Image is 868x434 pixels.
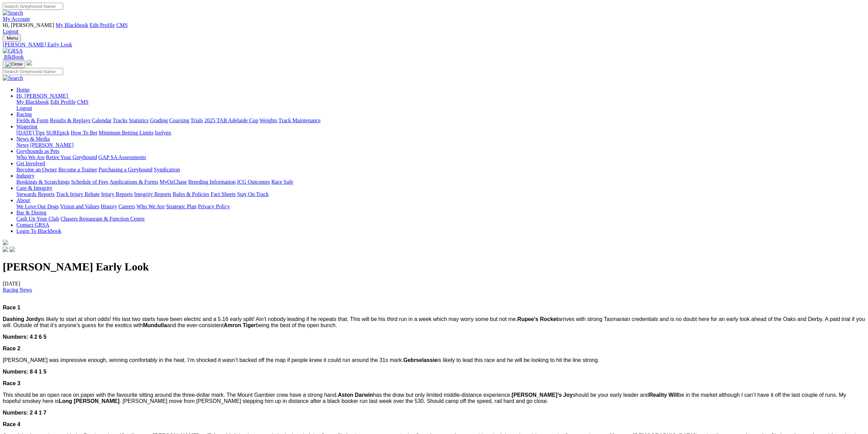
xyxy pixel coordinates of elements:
a: Grading [150,117,168,123]
a: [DATE] Tips [16,130,45,136]
div: Bar & Dining [16,216,865,222]
a: Login To Blackbook [16,228,61,234]
button: Toggle navigation [3,34,21,42]
a: BlkBook [3,54,24,60]
div: Care & Integrity [16,191,865,197]
a: Track Maintenance [279,117,321,123]
a: Hi, [PERSON_NAME] [16,93,69,99]
a: Who We Are [136,204,165,209]
a: Injury Reports [101,191,133,197]
a: We Love Our Dogs [16,204,59,209]
span: Numbers: 8 4 1 5 [3,369,46,375]
a: Cash Up Your Club [16,216,59,222]
img: logo-grsa-white.png [27,60,32,66]
a: Purchasing a Greyhound [99,167,152,172]
span: BlkBook [4,54,24,60]
a: Schedule of Fees [71,179,108,185]
a: 2025 TAB Adelaide Cup [204,117,258,123]
a: Rules & Policies [173,191,209,197]
a: Syndication [154,167,180,172]
a: Contact GRSA [16,222,49,228]
strong: Aston Darwin [338,392,373,398]
span: Numbers: 4 2 6 5 [3,334,46,340]
a: How To Bet [71,130,98,136]
a: Bookings & Scratchings [16,179,70,185]
a: My Blackbook [56,22,88,28]
span: Race 3 [3,380,20,386]
a: Edit Profile [50,99,76,105]
div: Greyhounds as Pets [16,154,865,160]
a: About [16,197,30,203]
a: Calendar [92,117,112,123]
img: facebook.svg [3,247,8,252]
a: Race Safe [271,179,293,185]
img: Search [3,10,23,16]
img: twitter.svg [10,247,15,252]
a: Become an Owner [16,167,57,172]
a: My Account [3,16,30,22]
a: Applications & Forms [109,179,158,185]
h1: [PERSON_NAME] Early Look [3,261,865,273]
div: [PERSON_NAME] Early Look [3,42,865,48]
a: My Blackbook [16,99,49,105]
a: CMS [116,22,128,28]
a: Stay On Track [237,191,268,197]
a: Fact Sheets [211,191,236,197]
a: CMS [77,99,89,105]
strong: Reality Will [649,392,678,398]
a: Bar & Dining [16,210,46,215]
strong: Amron Tiger [224,322,256,328]
a: Track Injury Rebate [56,191,100,197]
a: Industry [16,173,34,179]
div: Industry [16,179,865,185]
a: News [16,142,29,148]
a: Isolynx [155,130,171,136]
strong: Mundulla [143,322,167,328]
a: Logout [16,105,32,111]
a: Retire Your Greyhound [46,154,97,160]
a: Racing [16,111,32,117]
span: Race 1 [3,305,20,310]
a: Integrity Reports [134,191,171,197]
div: My Account [3,22,865,34]
a: Vision and Values [60,204,99,209]
a: Breeding Information [188,179,236,185]
span: is likely to start at short odds! His last two starts have been electric and a 5.16 early split! ... [3,316,865,328]
span: Race 4 [3,421,20,427]
input: Search [3,3,63,10]
a: Logout [3,28,18,34]
span: [DATE] [3,281,32,293]
span: Race 2 [3,346,20,351]
a: Statistics [129,117,149,123]
strong: [PERSON_NAME]’s Joy [512,392,573,398]
div: Hi, [PERSON_NAME] [16,99,865,111]
a: SUREpick [46,130,69,136]
span: Menu [7,36,18,41]
span: This should be an open race on paper with the favourite sitting around the three-dollar mark. The... [3,392,846,404]
strong: Gebrselassie [403,357,438,363]
div: About [16,204,865,210]
a: Racing News [3,287,32,293]
a: Care & Integrity [16,185,53,191]
span: [PERSON_NAME] was impressive enough, winning comfortably in the heat. I’m shocked it wasn’t backe... [3,357,599,363]
div: Wagering [16,130,865,136]
a: Strategic Plan [166,204,196,209]
a: Fields & Form [16,117,48,123]
a: Minimum Betting Limits [99,130,153,136]
input: Search [3,68,63,75]
a: Coursing [169,117,189,123]
span: Numbers: 2 4 1 7 [3,410,46,416]
a: Greyhounds as Pets [16,148,59,154]
span: Hi, [PERSON_NAME] [16,93,68,99]
a: Results & Replays [50,117,90,123]
button: Toggle navigation [3,60,25,68]
a: Trials [190,117,203,123]
a: Wagering [16,124,38,129]
a: ICG Outcomes [237,179,270,185]
a: Chasers Restaurant & Function Centre [60,216,145,222]
a: Weights [260,117,277,123]
a: Stewards Reports [16,191,55,197]
strong: Rupee’s Rocket [517,316,558,322]
strong: Long [PERSON_NAME] [59,398,120,404]
div: Get Involved [16,167,865,173]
